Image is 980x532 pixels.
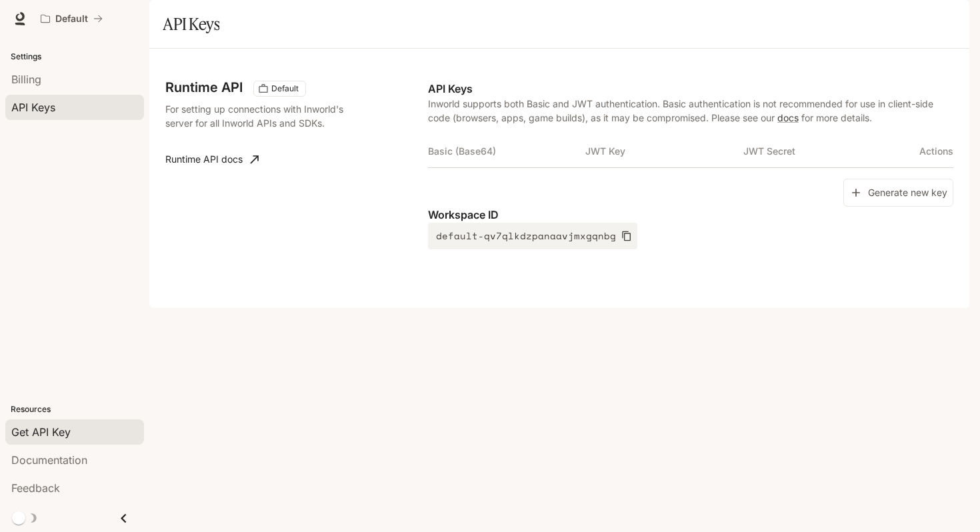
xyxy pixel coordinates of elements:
a: docs [777,112,799,123]
button: Generate new key [843,179,953,207]
th: Actions [901,135,953,167]
div: These keys will apply to your current workspace only [253,81,306,97]
h3: Runtime API [165,81,243,94]
th: JWT Key [585,135,743,167]
p: For setting up connections with Inworld's server for all Inworld APIs and SDKs. [165,102,355,130]
h1: API Keys [163,11,219,37]
th: JWT Secret [743,135,901,167]
p: API Keys [428,81,953,97]
p: Inworld supports both Basic and JWT authentication. Basic authentication is not recommended for u... [428,97,953,125]
a: Runtime API docs [160,146,264,173]
button: All workspaces [35,5,109,32]
p: Default [55,13,88,25]
th: Basic (Base64) [428,135,585,167]
span: Default [266,83,304,95]
p: Workspace ID [428,207,953,223]
button: default-qv7qlkdzpanaavjmxgqnbg [428,223,637,249]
